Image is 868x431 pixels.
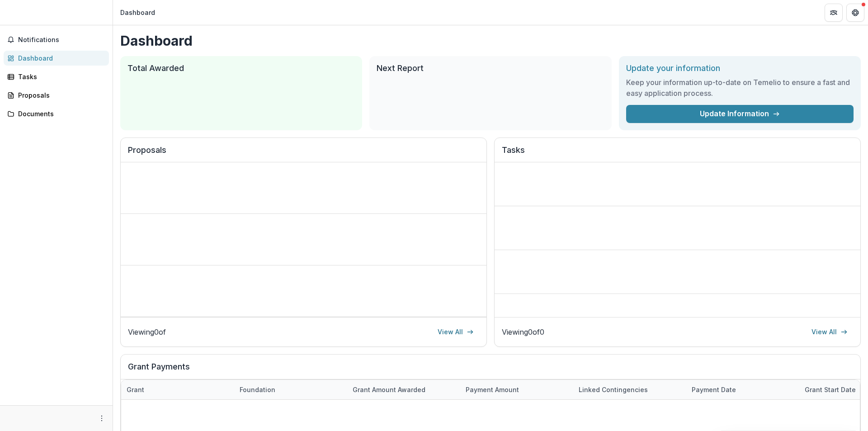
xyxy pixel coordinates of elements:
nav: breadcrumb [117,6,159,19]
h2: Proposals [128,145,479,162]
h1: Dashboard [120,33,861,49]
div: Tasks [18,72,102,81]
a: Tasks [4,69,109,84]
h2: Next Report [377,63,604,73]
p: Viewing 0 of 0 [502,327,544,337]
a: Update Information [626,105,854,123]
h2: Total Awarded [127,63,355,73]
a: Proposals [4,88,109,103]
button: Partners [825,4,843,22]
h2: Grant Payments [128,362,853,379]
div: Documents [18,109,102,118]
p: Viewing 0 of [128,327,166,337]
button: Notifications [4,33,109,47]
span: Notifications [18,36,105,44]
div: Dashboard [18,53,102,63]
a: View All [432,325,479,339]
button: Get Help [846,4,864,22]
a: View All [806,325,853,339]
div: Dashboard [120,8,155,17]
a: Documents [4,106,109,121]
h3: Keep your information up-to-date on Temelio to ensure a fast and easy application process. [626,77,854,99]
a: Dashboard [4,51,109,66]
button: More [96,413,107,424]
div: Proposals [18,90,102,100]
h2: Tasks [502,145,853,162]
h2: Update your information [626,63,854,73]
